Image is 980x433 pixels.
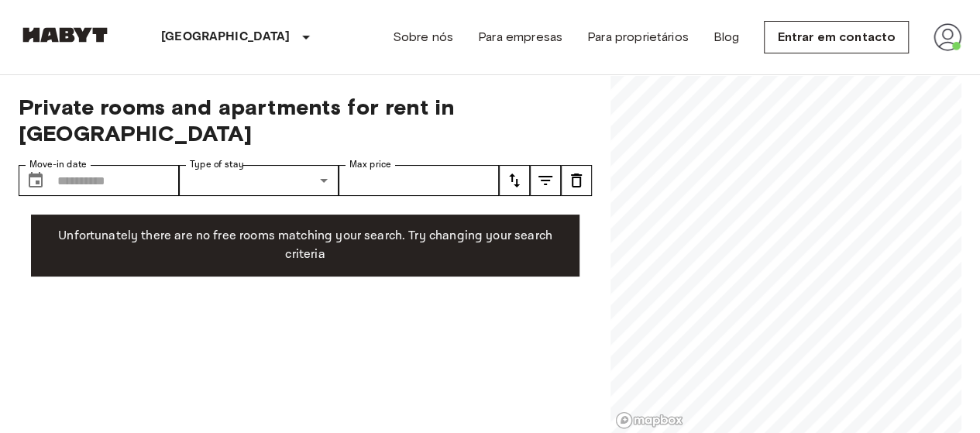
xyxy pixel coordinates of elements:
[20,165,51,196] button: Choose date
[714,28,740,46] a: Blog
[530,165,561,196] button: tune
[615,411,683,429] a: Mapbox logo
[29,158,87,171] label: Move-in date
[934,23,961,51] img: avatar
[393,28,453,46] a: Sobre nós
[161,28,291,46] p: [GEOGRAPHIC_DATA]
[764,21,909,53] a: Entrar em contacto
[587,28,689,46] a: Para proprietários
[43,227,567,264] p: Unfortunately there are no free rooms matching your search. Try changing your search criteria
[561,165,592,196] button: tune
[499,165,530,196] button: tune
[349,158,391,171] label: Max price
[19,94,592,146] span: Private rooms and apartments for rent in [GEOGRAPHIC_DATA]
[478,28,562,46] a: Para empresas
[19,27,112,43] img: Habyt
[190,158,244,171] label: Type of stay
